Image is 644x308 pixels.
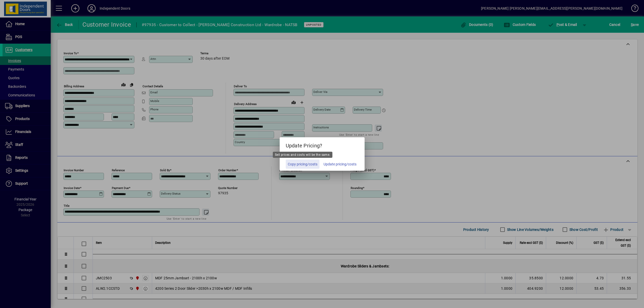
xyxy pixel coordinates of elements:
[286,160,319,169] button: Copy pricing/costs
[280,137,365,152] h5: Update Pricing?
[321,160,359,169] button: Update pricing/costs
[273,152,332,158] div: Sell prices and costs will be the same.
[324,162,356,167] span: Update pricing/costs
[288,162,317,167] span: Copy pricing/costs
